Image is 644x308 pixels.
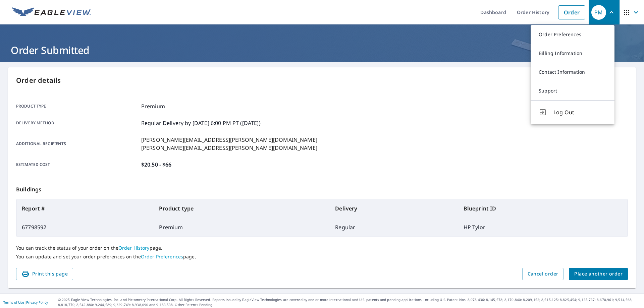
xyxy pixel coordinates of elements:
[8,43,636,57] h1: Order Submitted
[21,270,68,278] span: Print this page
[458,199,628,218] th: Blueprint ID
[531,100,614,124] button: Log Out
[522,268,564,280] button: Cancel order
[141,253,183,260] a: Order Preferences
[16,245,628,251] p: You can track the status of your order on the page.
[3,300,48,304] p: |
[16,161,139,169] p: Estimated cost
[141,136,317,144] p: [PERSON_NAME][EMAIL_ADDRESS][PERSON_NAME][DOMAIN_NAME]
[58,297,641,307] p: © 2025 Eagle View Technologies, Inc. and Pictometry International Corp. All Rights Reserved. Repo...
[531,25,614,44] a: Order Preferences
[528,270,558,278] span: Cancel order
[531,63,614,81] a: Contact Information
[16,177,628,199] p: Buildings
[574,270,623,278] span: Place another order
[330,218,458,237] td: Regular
[531,44,614,63] a: Billing Information
[16,254,628,260] p: You can update and set your order preferences on the page.
[553,108,606,116] span: Log Out
[558,5,585,19] a: Order
[141,161,172,169] p: $20.50 - $66
[118,245,150,251] a: Order History
[16,218,154,237] td: 67798592
[16,119,139,127] p: Delivery method
[154,199,330,218] th: Product type
[16,268,73,280] button: Print this page
[3,300,24,305] a: Terms of Use
[12,7,91,17] img: EV Logo
[141,144,317,152] p: [PERSON_NAME][EMAIL_ADDRESS][PERSON_NAME][DOMAIN_NAME]
[141,119,261,127] p: Regular Delivery by [DATE] 6:00 PM PT ([DATE])
[154,218,330,237] td: Premium
[16,199,154,218] th: Report #
[330,199,458,218] th: Delivery
[16,136,139,152] p: Additional recipients
[16,102,139,110] p: Product type
[591,5,606,20] div: PM
[26,300,48,305] a: Privacy Policy
[531,81,614,100] a: Support
[141,102,165,110] p: Premium
[16,75,628,85] p: Order details
[458,218,628,237] td: HP Tylor
[569,268,628,280] button: Place another order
